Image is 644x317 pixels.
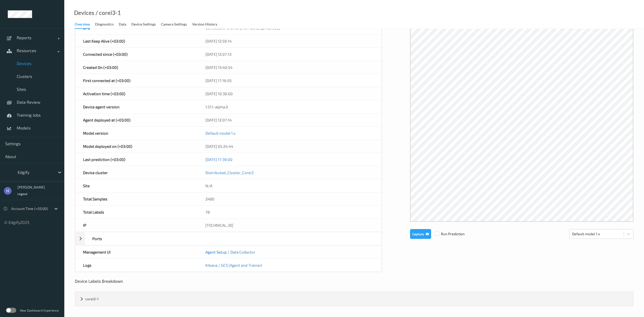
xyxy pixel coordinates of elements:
[75,100,198,113] div: Device agent version
[198,113,382,126] div: [DATE] 12:07:14
[75,153,198,166] div: Last prediction (+03:00)
[75,140,198,153] div: Model deployed on (+03:00)
[192,21,222,28] a: Version History
[198,140,382,153] div: [DATE] 05:24:44
[198,192,382,205] div: 2480
[75,87,198,100] div: Activation time (+03:00)
[131,21,161,28] a: Device Settings
[75,192,198,205] div: Total Samples
[75,35,198,47] div: Last Keep Alive (+03:00)
[192,22,217,28] div: Version History
[75,61,198,74] div: Created On (+03:00)
[198,61,382,74] div: [DATE] 13:40:54
[161,21,192,28] a: Camera Settings
[198,74,382,87] div: [DATE] 17:16:05
[75,127,198,140] div: Model version
[75,74,198,87] div: First connected at (+03:00)
[431,231,465,237] span: Run Prediction
[205,131,235,135] a: Default model 1.x
[119,21,131,28] a: Data
[198,35,382,47] div: [DATE] 12:59:14
[95,22,114,28] div: Diagnostics
[75,21,95,29] a: Overview
[198,48,382,61] div: [DATE] 12:07:13
[75,219,198,232] div: IP
[74,10,94,15] a: Devices
[75,179,198,192] div: Site
[94,10,121,15] div: / corei3-1
[75,292,633,306] div: corei3-1
[198,179,382,192] div: N/A
[198,100,382,113] div: 1.51.1-alpha.0
[205,263,217,267] a: Kibana
[131,22,156,28] div: Device Settings
[217,263,221,267] span: |
[75,206,198,218] div: Total Labels
[75,259,198,272] div: Logs
[198,206,382,218] div: 78
[205,157,232,162] a: [DATE] 17:39:00
[230,250,255,254] a: Data Collector
[85,232,203,245] div: Ports
[75,232,382,245] div: Ports
[205,170,253,175] a: Distributed_Cluster_Corei3
[75,22,90,29] div: Overview
[198,219,382,232] div: [TECHNICAL_ID]
[410,229,431,239] button: Capture
[75,246,198,258] div: Management UI
[75,279,633,284] div: Device Labels Breakdown
[75,113,198,126] div: Agent deployed at (+03:00)
[205,250,227,254] a: Agent Setup
[75,48,198,61] div: Connected since (+03:00)
[161,22,187,28] div: Camera Settings
[198,87,382,100] div: [DATE] 10:30:00
[227,250,230,254] span: |
[119,22,126,28] div: Data
[75,166,198,179] div: Device cluster
[221,263,262,267] a: GCS (Agent and Trainer)
[95,21,119,28] a: Diagnostics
